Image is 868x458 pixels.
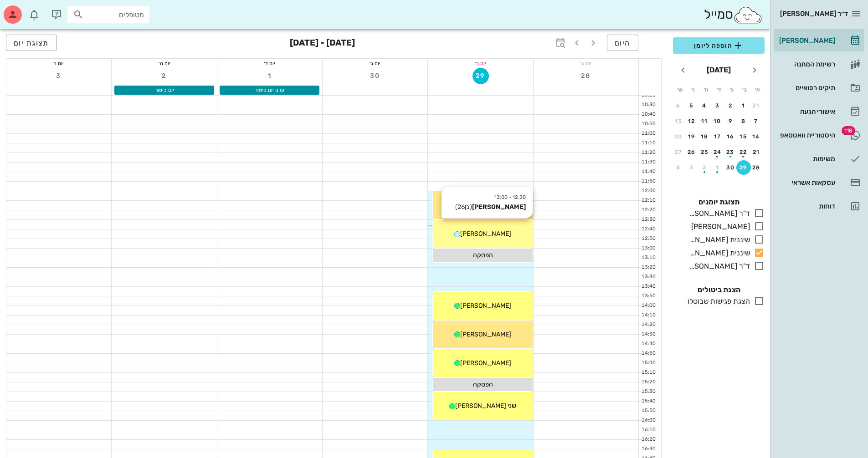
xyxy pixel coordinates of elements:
div: 1 [736,102,751,109]
button: 1 [262,68,278,84]
button: 18 [697,129,712,144]
div: אישורי הגעה [777,108,835,115]
button: 29 [736,160,751,175]
span: [PERSON_NAME] [460,302,511,310]
button: 14 [749,129,764,144]
th: א׳ [752,82,764,97]
button: 20 [671,129,686,144]
button: 4 [697,98,712,113]
div: 14:40 [639,340,657,348]
div: 17 [710,133,725,140]
div: רשימת המתנה [777,61,835,68]
div: 11:00 [639,130,657,137]
span: תג [842,126,855,135]
div: 16:00 [639,417,657,424]
th: ב׳ [739,82,750,97]
button: 9 [723,114,738,128]
div: יום ב׳ [428,59,533,68]
div: 25 [697,149,712,155]
span: היום [615,39,631,47]
div: 14 [749,133,764,140]
span: 29 [473,72,488,80]
div: 13 [671,118,686,124]
div: שיננית [PERSON_NAME] [686,248,750,259]
button: 15 [736,129,751,144]
div: 11:40 [639,168,657,176]
h4: תצוגת יומנים [673,197,765,208]
button: 23 [723,145,738,159]
span: [PERSON_NAME] [460,230,511,238]
div: 29 [736,164,751,171]
div: 11:20 [639,149,657,157]
div: 10:30 [639,101,657,109]
div: 3 [684,164,699,171]
div: יום א׳ [534,59,638,68]
button: 29 [473,68,489,84]
button: 6 [671,98,686,113]
a: [PERSON_NAME] [774,30,864,51]
button: 24 [710,145,725,159]
button: 8 [736,114,751,128]
button: 3 [710,98,725,113]
div: 30 [723,164,738,171]
div: עסקאות אשראי [777,179,835,186]
button: 2 [697,160,712,175]
div: 15:20 [639,378,657,386]
button: 27 [671,145,686,159]
button: תצוגת יום [6,35,57,51]
th: ו׳ [687,82,699,97]
div: 19 [684,133,699,140]
div: משימות [777,155,835,163]
div: 4 [671,164,686,171]
th: ד׳ [713,82,724,97]
div: 5 [684,102,699,109]
div: 23 [723,149,738,155]
button: 26 [684,145,699,159]
div: 12:10 [639,197,657,204]
button: 30 [367,68,383,84]
button: [DATE] [703,61,734,79]
div: 12:50 [639,235,657,243]
div: 14:20 [639,321,657,329]
div: 10:50 [639,120,657,128]
span: שני [PERSON_NAME] [455,402,516,410]
span: תצוגת יום [14,39,49,47]
button: חודש הבא [675,62,691,78]
div: 14:30 [639,331,657,338]
span: 1 [262,72,278,80]
div: 12:40 [639,225,657,233]
div: 6 [671,102,686,109]
span: [PERSON_NAME] [460,359,511,367]
a: משימות [774,148,864,170]
div: 2 [723,102,738,109]
button: 17 [710,129,725,144]
div: 12:30 [639,216,657,224]
img: SmileCloud logo [733,6,763,24]
a: רשימת המתנה [774,53,864,75]
button: 3 [684,160,699,175]
a: תיקים רפואיים [774,77,864,99]
th: ג׳ [726,82,738,97]
div: 13:00 [639,244,657,252]
th: ה׳ [700,82,712,97]
div: יום ה׳ [112,59,216,68]
div: 13:20 [639,264,657,271]
div: 15:10 [639,369,657,377]
div: 10:40 [639,111,657,118]
button: הוספה ליומן [673,37,765,54]
div: 13:30 [639,273,657,281]
button: חודש שעבר [746,62,763,78]
span: 30 [367,72,383,80]
div: 2 [697,164,712,171]
div: 12:20 [639,206,657,214]
div: 3 [710,102,725,109]
button: 28 [578,68,594,84]
div: יום ג׳ [323,59,427,68]
div: 12:00 [639,187,657,195]
div: 11:10 [639,139,657,147]
div: 16:10 [639,426,657,434]
span: [PERSON_NAME] [460,331,511,338]
div: [PERSON_NAME] [688,221,750,232]
button: 28 [749,160,764,175]
button: היום [607,35,638,51]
